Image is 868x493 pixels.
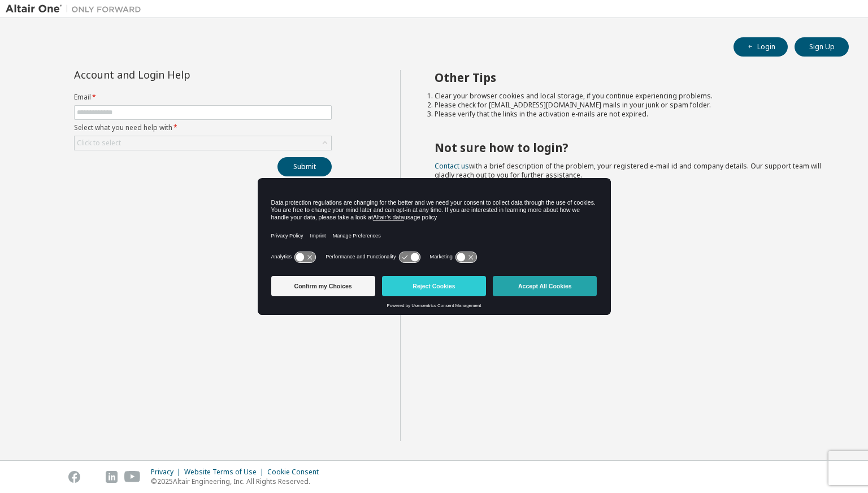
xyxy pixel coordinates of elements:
[74,123,332,132] label: Select what you need help with
[68,471,80,483] img: facebook.svg
[3,471,62,483] img: altair_logo.svg
[151,477,325,486] p: © 2025 Altair Engineering, Inc. All Rights Reserved.
[267,468,325,477] div: Cookie Consent
[87,471,99,483] img: instagram.svg
[151,468,184,477] div: Privacy
[75,136,331,150] div: Click to select
[74,70,280,79] div: Account and Login Help
[74,93,332,102] label: Email
[77,139,121,148] div: Click to select
[435,101,829,110] li: Please check for [EMAIL_ADDRESS][DOMAIN_NAME] mails in your junk or spam folder.
[106,471,118,483] img: linkedin.svg
[435,110,829,119] li: Please verify that the links in the activation e-mails are not expired.
[435,70,829,85] h2: Other Tips
[184,468,267,477] div: Website Terms of Use
[435,161,469,171] a: Contact us
[124,471,141,483] img: youtube.svg
[795,37,849,57] button: Sign Up
[277,157,332,176] button: Submit
[6,3,147,15] img: Altair One
[435,140,829,155] h2: Not sure how to login?
[435,161,821,180] span: with a brief description of the problem, your registered e-mail id and company details. Our suppo...
[734,37,788,57] button: Login
[435,92,829,101] li: Clear your browser cookies and local storage, if you continue experiencing problems.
